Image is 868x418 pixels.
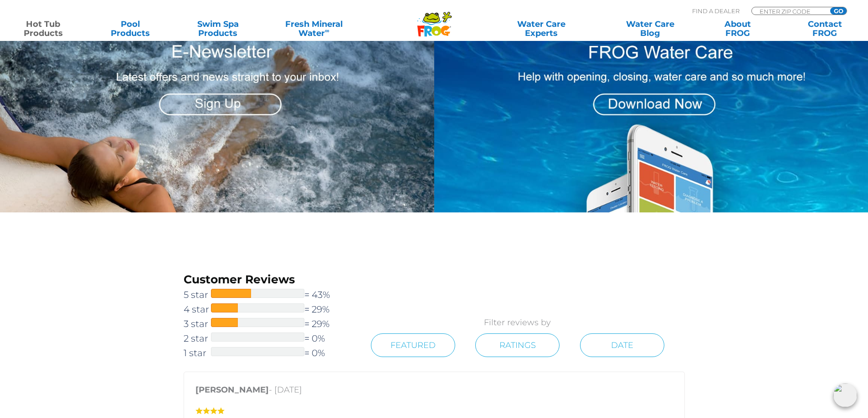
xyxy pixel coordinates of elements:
a: ContactFROG [791,20,859,38]
a: Date [580,333,664,357]
span: 4 star [184,302,211,317]
img: openIcon [833,383,857,407]
input: GO [830,7,847,15]
a: 3 star= 29% [184,317,351,331]
a: AboutFROG [704,20,771,38]
a: 4 star= 29% [184,302,351,317]
a: Swim SpaProducts [184,20,252,38]
p: Find A Dealer [692,7,740,15]
a: Featured [371,333,455,357]
strong: [PERSON_NAME] [195,385,269,395]
a: Fresh MineralWater∞ [271,20,356,38]
a: PoolProducts [97,20,164,38]
input: Zip Code Form [759,7,820,15]
p: Filter reviews by [350,316,684,329]
sup: ∞ [325,27,329,34]
span: 2 star [184,331,211,346]
a: 2 star= 0% [184,331,351,346]
span: 1 star [184,346,211,360]
a: 1 star= 0% [184,346,351,360]
a: 5 star= 43% [184,287,351,302]
a: Water CareExperts [486,20,596,38]
a: Water CareBlog [616,20,684,38]
a: Ratings [475,333,560,357]
span: 3 star [184,317,211,331]
span: 5 star [184,287,211,302]
p: - [DATE] [195,383,673,401]
h3: Customer Reviews [184,272,351,287]
a: Hot TubProducts [9,20,77,38]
